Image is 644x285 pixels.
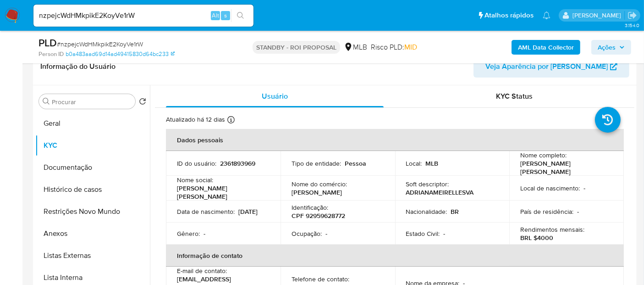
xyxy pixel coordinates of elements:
p: ID do usuário : [177,159,216,168]
p: - [325,229,327,238]
button: search-icon [231,9,250,22]
p: Ocupação : [292,229,322,238]
p: BRL $4000 [520,234,553,242]
button: Retornar ao pedido padrão [139,98,146,108]
button: Restrições Novo Mundo [35,201,150,223]
span: MID [404,42,417,52]
span: Atalhos rápidos [484,11,534,20]
button: AML Data Collector [512,40,580,55]
button: Histórico de casos [35,179,150,201]
p: Local : [406,159,422,168]
p: País de residência : [520,207,573,216]
b: AML Data Collector [518,40,574,55]
button: Ações [591,40,631,55]
span: KYC Status [496,91,533,101]
span: Veja Aparência por [PERSON_NAME] [485,56,608,78]
span: # nzpejcWdHMkpikE2KoyVe1rW [57,39,143,49]
button: KYC [35,134,150,156]
p: 2361893969 [220,159,255,168]
h1: Informação do Usuário [40,62,116,71]
p: E-mail de contato : [177,267,227,275]
a: Notificações [543,11,550,19]
th: Dados pessoais [166,129,624,151]
th: Informação de contato [166,245,624,267]
p: - [577,207,579,216]
button: Veja Aparência por [PERSON_NAME] [473,56,629,78]
p: erico.trevizan@mercadopago.com.br [572,11,624,20]
p: [PERSON_NAME] [PERSON_NAME] [177,184,266,201]
span: 3.154.0 [625,22,639,29]
button: Listas Externas [35,245,150,267]
p: Nacionalidade : [406,207,447,216]
b: PLD [39,35,57,50]
a: b0a483aad69d14ad49415830d64bc233 [66,50,175,58]
span: Usuário [262,91,288,101]
p: CPF 92959628772 [292,212,345,220]
p: Data de nascimento : [177,207,235,216]
p: MLB [426,159,439,168]
p: [PERSON_NAME] [PERSON_NAME] [520,159,609,176]
span: s [224,11,227,20]
p: Soft descriptor : [406,180,449,188]
a: Sair [627,11,637,20]
p: - [204,229,205,238]
p: Local de nascimento : [520,184,580,192]
p: Nome social : [177,176,213,184]
p: Pessoa [345,159,366,168]
div: MLB [344,42,367,52]
button: Procurar [43,98,50,105]
button: Geral [35,112,150,134]
p: Rendimentos mensais : [520,225,584,234]
p: [DATE] [238,207,258,216]
p: BR [451,207,459,216]
p: Estado Civil : [406,229,440,238]
span: Ações [598,40,616,55]
p: Gênero : [177,229,200,238]
button: Anexos [35,223,150,245]
button: Documentação [35,156,150,179]
p: [PERSON_NAME] [292,188,342,196]
p: - [583,184,585,192]
input: Procurar [52,98,132,106]
input: Pesquise usuários ou casos... [33,10,253,22]
p: - [444,229,446,238]
span: Alt [212,11,219,20]
b: Person ID [39,50,64,58]
p: Identificação : [292,203,328,212]
p: Nome do comércio : [292,180,347,188]
span: Risco PLD: [371,42,417,52]
p: Nome completo : [520,151,567,159]
p: Telefone de contato : [292,275,349,283]
p: Tipo de entidade : [292,159,341,168]
p: Atualizado há 12 dias [166,115,225,124]
p: STANDBY - ROI PROPOSAL [253,41,340,54]
p: ADRIANAMEIRELLESVA [406,188,474,196]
